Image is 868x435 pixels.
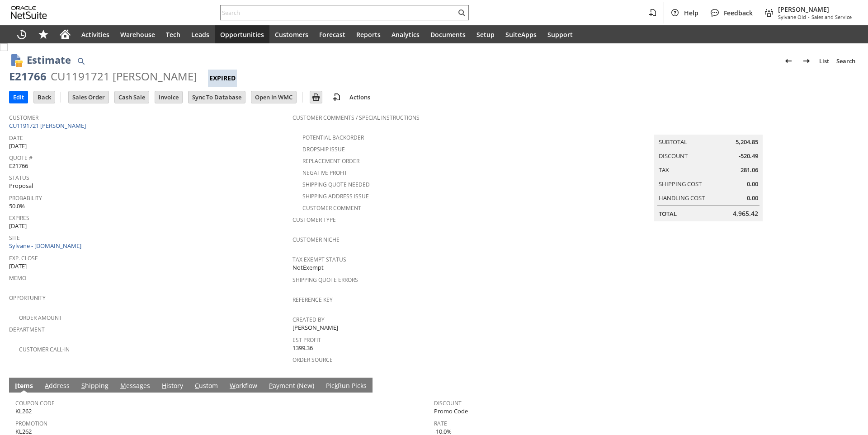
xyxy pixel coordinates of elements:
span: KL262 [15,407,32,416]
input: Sales Order [69,91,108,103]
a: Custom [193,381,220,391]
a: Home [54,25,76,43]
svg: Shortcuts [38,29,49,40]
a: Shipping [79,381,111,391]
span: Feedback [724,9,753,17]
a: Tech [160,25,186,43]
a: Customer Type [292,216,336,224]
a: Opportunities [215,25,269,43]
span: [DATE] [9,222,27,230]
a: Reference Key [292,296,333,304]
span: NotExempt [292,263,324,272]
a: Analytics [386,25,425,43]
span: E21766 [9,162,28,170]
span: SuiteApps [505,30,537,39]
a: Customer Niche [292,236,340,243]
span: S [81,381,85,390]
img: Quick Find [75,56,86,66]
a: Replacement Order [302,157,359,165]
a: Customer Comment [302,204,361,212]
span: [DATE] [9,262,27,271]
span: Reports [356,30,381,39]
span: W [230,381,236,390]
div: E21766 [9,69,47,84]
span: 0.00 [747,194,758,202]
a: Support [542,25,578,43]
img: Print [311,92,321,103]
a: Total [659,210,677,218]
span: H [162,381,166,390]
span: Customers [275,30,308,39]
span: Forecast [319,30,345,39]
div: Shortcuts [33,25,54,43]
span: [DATE] [9,142,27,150]
a: Actions [346,93,374,101]
img: Previous [783,56,794,66]
a: Negative Profit [302,169,347,177]
span: Setup [476,30,495,39]
a: Tax [659,166,669,174]
a: Expires [9,214,29,222]
caption: Summary [654,120,763,135]
span: 1399.36 [292,344,313,352]
a: Documents [425,25,471,43]
span: Opportunities [220,30,264,39]
a: Coupon Code [15,399,55,407]
a: Payment (New) [267,381,316,391]
span: Proposal [9,182,33,190]
a: Messages [118,381,152,391]
a: Reports [351,25,386,43]
span: Warehouse [120,30,155,39]
a: Memo [9,274,26,282]
a: Site [9,234,20,242]
input: Search [221,7,456,18]
a: Activities [76,25,115,43]
span: Sales and Service [811,14,852,20]
a: Recent Records [11,25,33,43]
h1: Estimate [27,52,71,67]
a: Shipping Quote Errors [292,276,358,284]
a: Order Amount [19,314,62,322]
a: Shipping Quote Needed [302,181,370,188]
a: CU1191721 [PERSON_NAME] [9,122,88,130]
a: Customers [269,25,314,43]
a: Tax Exempt Status [292,256,346,263]
a: Potential Backorder [302,134,364,141]
a: Subtotal [659,138,687,146]
a: Rate [434,420,447,427]
img: Next [801,56,812,66]
svg: Search [456,7,467,18]
span: Activities [81,30,109,39]
a: Discount [659,152,688,160]
span: Tech [166,30,180,39]
a: Opportunity [9,294,46,302]
span: 5,204.85 [736,138,758,146]
div: Expired [208,70,237,87]
span: k [335,381,338,390]
span: Documents [430,30,466,39]
span: I [15,381,17,390]
span: Analytics [392,30,420,39]
a: PickRun Picks [324,381,369,391]
span: -520.49 [739,152,758,160]
a: Shipping Cost [659,180,702,188]
span: P [269,381,273,390]
a: Address [42,381,72,391]
a: Sylvane - [DOMAIN_NAME] [9,242,84,250]
span: 0.00 [747,180,758,188]
a: Dropship Issue [302,145,345,153]
svg: logo [11,6,47,19]
span: M [120,381,126,390]
a: Quote # [9,154,33,162]
span: Help [684,9,698,17]
a: Unrolled view on [843,379,854,390]
input: Open In WMC [251,91,296,103]
a: Customer [9,114,38,122]
a: Handling Cost [659,194,705,202]
input: Edit [9,91,28,103]
span: Support [547,30,573,39]
a: Exp. Close [9,254,38,262]
svg: Home [60,29,71,40]
span: 4,965.42 [733,209,758,218]
span: A [45,381,49,390]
